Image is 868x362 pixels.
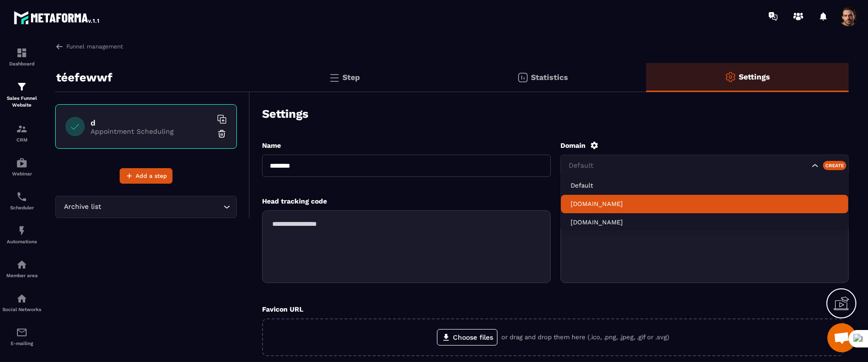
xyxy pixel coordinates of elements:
[2,74,41,116] a: formationformationSales Funnel Website
[2,40,41,74] a: formationformationDashboard
[136,171,167,181] span: Add a step
[2,116,41,150] a: formationformationCRM
[560,155,849,177] div: Search for option
[560,142,586,149] label: Domain
[217,129,227,139] img: trash
[16,81,28,93] img: formation
[16,225,28,236] img: automations
[2,218,41,252] a: automationsautomationsAutomations
[103,202,221,212] input: Search for option
[517,72,528,83] img: stats.20deebd0.svg
[91,118,212,127] h6: d
[16,259,28,270] img: automations
[571,218,839,227] p: dev.jhotech.co
[2,171,41,176] p: Webinar
[55,42,64,51] img: arrow
[571,181,839,190] p: Default
[262,142,281,149] label: Name
[2,239,41,244] p: Automations
[823,161,847,170] div: Create
[16,293,28,304] img: social-network
[2,273,41,278] p: Member area
[531,73,568,82] p: Statistics
[2,341,41,346] p: E-mailing
[16,157,28,169] img: automations
[16,47,28,59] img: formation
[571,200,839,208] p: metatestsubdomain.ruji.fr
[2,307,41,312] p: Social Networks
[91,127,212,135] p: Appointment Scheduling
[2,252,41,285] a: automationsautomationsMember area
[739,72,770,81] p: Settings
[14,9,101,26] img: logo
[16,191,28,203] img: scheduler
[437,329,497,346] label: Choose files
[262,197,327,205] label: Head tracking code
[2,61,41,66] p: Dashboard
[2,285,41,319] a: social-networksocial-networkSocial Networks
[725,71,736,83] img: setting-o.ffaa8168.svg
[262,305,303,313] label: Favicon URL
[2,184,41,218] a: schedulerschedulerScheduler
[16,123,28,135] img: formation
[328,72,340,83] img: bars.0d591741.svg
[55,196,237,218] div: Search for option
[55,42,123,51] a: Funnel management
[2,205,41,210] p: Scheduler
[16,327,28,338] img: email
[262,107,309,121] h3: Settings
[120,168,172,184] button: Add a step
[56,68,112,87] p: téefewwf
[827,323,856,352] div: Mở cuộc trò chuyện
[2,319,41,353] a: emailemailE-mailing
[342,73,360,82] p: Step
[2,95,41,109] p: Sales Funnel Website
[2,150,41,184] a: automationsautomationsWebinar
[567,160,809,171] input: Search for option
[62,202,103,212] span: Archive list
[501,333,669,342] p: or drag and drop them here (.ico, .png, .jpeg, .gif or .svg)
[2,137,41,142] p: CRM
